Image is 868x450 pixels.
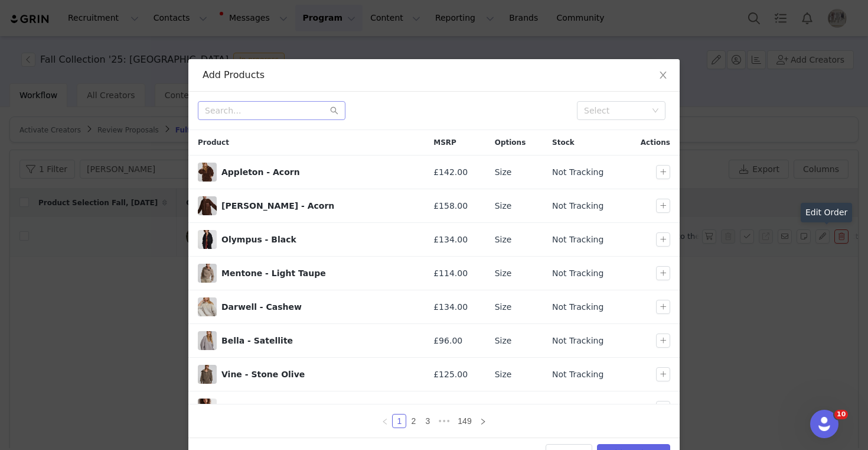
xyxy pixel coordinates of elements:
[392,414,406,428] li: 1
[454,415,475,428] a: 149
[433,267,468,280] span: £114.00
[330,106,338,115] i: icon: search
[810,410,838,438] iframe: Intercom live chat
[495,234,533,246] div: Size
[221,335,415,347] div: Bella - Satellite
[552,137,575,148] span: Stock
[221,200,415,212] div: [PERSON_NAME] - Acorn
[552,200,603,212] span: Not Tracking
[552,368,603,381] span: Not Tracking
[198,264,217,283] span: Mentone - Light Taupe
[435,414,453,428] span: •••
[221,166,415,179] div: Appleton - Acorn
[198,163,217,182] img: 9e2c98a5-1db4-4adf-b9e8-940e12c1c22c.jpg
[198,101,345,120] input: Search...
[433,335,462,347] span: £96.00
[647,59,680,92] button: Close
[433,301,468,313] span: £134.00
[198,137,229,148] span: Product
[495,301,533,313] div: Size
[495,402,533,415] div: Size
[198,331,217,350] span: Bella - Satellite
[552,301,603,313] span: Not Tracking
[433,368,468,381] span: £125.00
[198,196,217,215] span: Marney - Acorn
[476,414,490,428] li: Next Page
[433,137,456,148] span: MSRP
[203,69,665,82] div: Add Products
[198,365,217,384] span: Vine - Stone Olive
[834,410,848,419] span: 10
[393,415,406,428] a: 1
[198,264,217,283] img: 43643919-5fdc-4bd8-a0c2-a355a62d4461.jpg
[433,402,462,415] span: £48.00
[495,335,533,347] div: Size
[381,418,389,425] i: icon: left
[221,368,415,381] div: Vine - Stone Olive
[495,267,533,280] div: Size
[198,331,217,350] img: d4eb180e-ed19-410a-b188-43fbb544c655.jpg
[198,230,217,249] span: Olympus - Black
[435,414,453,428] li: Next 3 Pages
[479,418,487,425] i: icon: right
[407,415,420,428] a: 2
[495,368,533,381] div: Size
[198,163,217,182] span: Appleton - Acorn
[495,137,526,148] span: Options
[198,365,217,384] img: 23b883da-0261-44bf-afd2-f5f0dbed6d2a.jpg
[433,234,468,246] span: £134.00
[552,402,603,415] span: Not Tracking
[198,230,217,249] img: 68e62905-a0e4-4c71-95dc-2ff1643d5332.jpg
[433,200,468,212] span: £158.00
[801,203,852,222] div: Edit Order
[221,402,415,415] div: [PERSON_NAME] - Gravity Grey
[198,297,217,316] span: Darwell - Cashew
[221,301,415,313] div: Darwell - Cashew
[453,414,475,428] li: 149
[221,234,415,246] div: Olympus - Black
[658,70,668,80] i: icon: close
[552,267,603,280] span: Not Tracking
[406,414,420,428] li: 2
[433,166,468,179] span: £142.00
[198,399,217,417] img: 4c90f619-5947-4e8c-9687-ca577a1c33e9.jpg
[198,297,217,316] img: b3b976fe-fdc2-4e9c-9e82-a2d1cd634ce4.jpg
[378,414,392,428] li: Previous Page
[420,414,435,428] li: 3
[198,399,217,417] span: Irena bra - Gravity Grey
[495,200,533,212] div: Size
[495,166,533,179] div: Size
[198,196,217,215] img: 562f3b46-52e4-4eeb-b46e-117d4d7a5b61.jpg
[221,267,415,280] div: Mentone - Light Taupe
[624,130,680,155] div: Actions
[552,335,603,347] span: Not Tracking
[652,107,659,115] i: icon: down
[421,415,434,428] a: 3
[552,234,603,246] span: Not Tracking
[552,166,603,179] span: Not Tracking
[584,105,648,116] div: Select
